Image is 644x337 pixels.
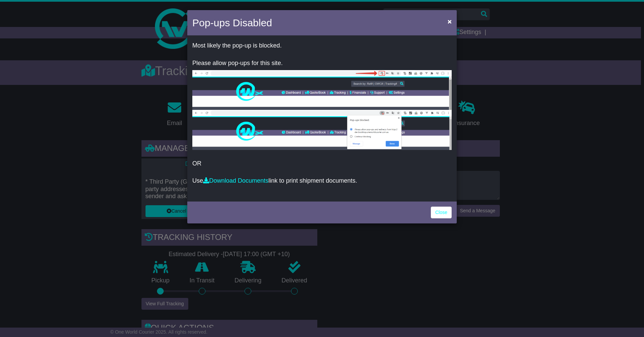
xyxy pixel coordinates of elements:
[444,14,455,28] button: Close
[448,18,452,25] span: ×
[431,207,452,218] a: Close
[187,37,457,200] div: OR
[192,60,452,67] p: Please allow pop-ups for this site.
[192,15,272,30] h4: Pop-ups Disabled
[192,70,452,110] img: allow-popup-1.png
[192,42,452,50] p: Most likely the pop-up is blocked.
[203,177,268,184] a: Download Documents
[192,177,452,185] p: Use link to print shipment documents.
[192,110,452,150] img: allow-popup-2.png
